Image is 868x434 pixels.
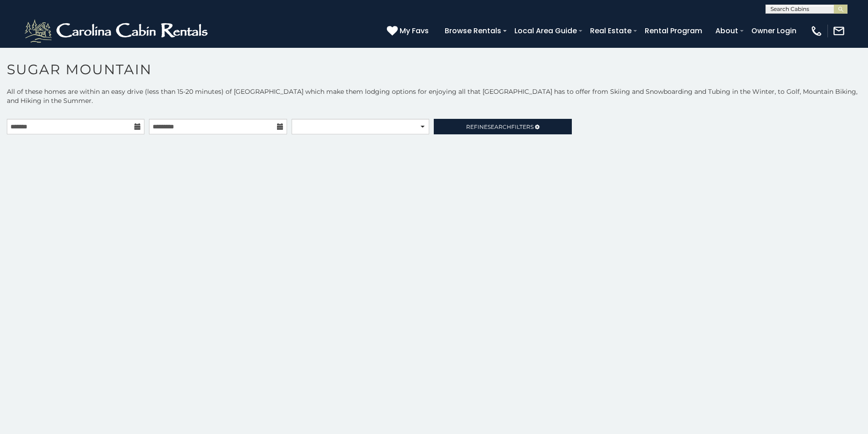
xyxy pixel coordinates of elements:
[434,119,571,134] a: RefineSearchFilters
[466,123,534,130] span: Refine Filters
[586,23,636,39] a: Real Estate
[23,17,212,45] img: White-1-2.png
[510,23,581,39] a: Local Area Guide
[640,23,707,39] a: Rental Program
[400,25,429,36] span: My Favs
[832,25,845,37] img: mail-regular-white.png
[810,25,823,37] img: phone-regular-white.png
[747,23,801,39] a: Owner Login
[387,25,431,37] a: My Favs
[488,123,511,130] span: Search
[440,23,506,39] a: Browse Rentals
[711,23,743,39] a: About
